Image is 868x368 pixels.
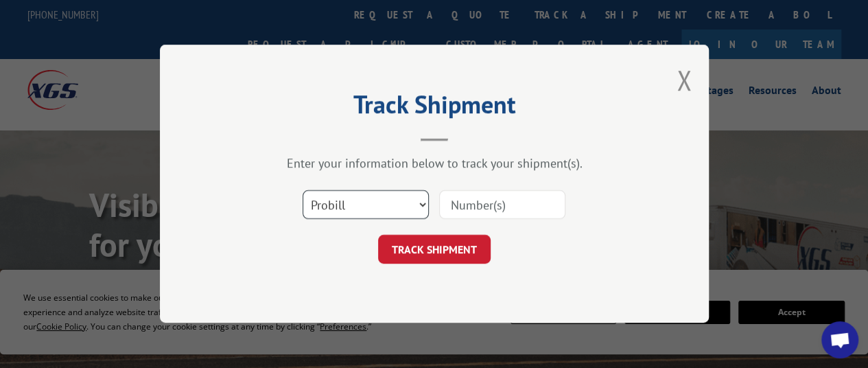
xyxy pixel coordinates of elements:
[228,95,640,121] h2: Track Shipment
[228,156,640,172] div: Enter your information below to track your shipment(s).
[378,235,491,264] button: TRACK SHIPMENT
[821,321,858,358] div: Open chat
[439,191,565,220] input: Number(s)
[677,62,692,98] button: Close modal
